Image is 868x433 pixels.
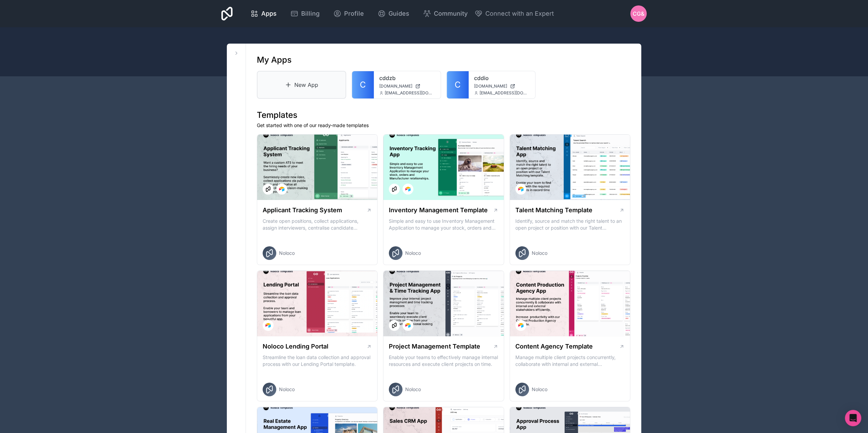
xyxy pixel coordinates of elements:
a: Community [417,6,473,21]
span: [EMAIL_ADDRESS][DOMAIN_NAME] [385,90,435,96]
a: Profile [328,6,369,21]
a: C [447,71,469,98]
p: Create open positions, collect applications, assign interviewers, centralise candidate feedback a... [263,218,372,231]
img: Airtable Logo [518,186,524,192]
span: Noloco [279,250,295,257]
h1: Noloco Lending Portal [263,342,328,351]
p: Streamline the loan data collection and approval process with our Lending Portal template. [263,354,372,368]
span: Profile [344,9,364,18]
span: [DOMAIN_NAME] [379,83,412,89]
span: Noloco [405,250,421,257]
p: Enable your teams to effectively manage internal resources and execute client projects on time. [389,354,498,368]
h1: Content Agency Template [515,342,593,351]
img: Airtable Logo [405,323,411,328]
span: Noloco [405,386,421,393]
span: C [455,79,461,90]
p: Manage multiple client projects concurrently, collaborate with internal and external stakeholders... [515,354,624,368]
a: [DOMAIN_NAME] [474,83,530,89]
h1: Applicant Tracking System [263,205,342,215]
a: New App [257,71,346,99]
span: Guides [388,9,409,18]
button: Connect with an Expert [474,9,554,18]
h1: Templates [257,110,630,121]
span: Noloco [532,386,547,393]
a: Billing [285,6,325,21]
div: Open Intercom Messenger [845,410,861,426]
img: Airtable Logo [265,323,271,328]
h1: Inventory Management Template [389,205,487,215]
span: Apps [261,9,277,18]
span: Community [434,9,468,18]
a: cddzb [379,74,435,82]
img: Airtable Logo [405,186,411,192]
a: C [352,71,374,98]
p: Simple and easy to use Inventory Management Application to manage your stock, orders and Manufact... [389,218,498,231]
span: Noloco [279,386,295,393]
a: cddio [474,74,530,82]
span: Noloco [532,250,547,257]
h1: Project Management Template [389,342,480,351]
span: C [360,79,366,90]
span: Connect with an Expert [485,9,554,18]
span: [EMAIL_ADDRESS][DOMAIN_NAME] [480,90,530,96]
img: Airtable Logo [279,186,284,192]
a: [DOMAIN_NAME] [379,83,435,89]
img: Airtable Logo [518,323,524,328]
span: Billing [301,9,320,18]
p: Get started with one of our ready-made templates [257,122,630,129]
a: Apps [245,6,282,21]
h1: Talent Matching Template [515,205,592,215]
p: Identify, source and match the right talent to an open project or position with our Talent Matchi... [515,218,624,231]
span: [DOMAIN_NAME] [474,83,507,89]
span: CG& [633,10,644,18]
h1: My Apps [257,55,292,65]
a: Guides [372,6,415,21]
